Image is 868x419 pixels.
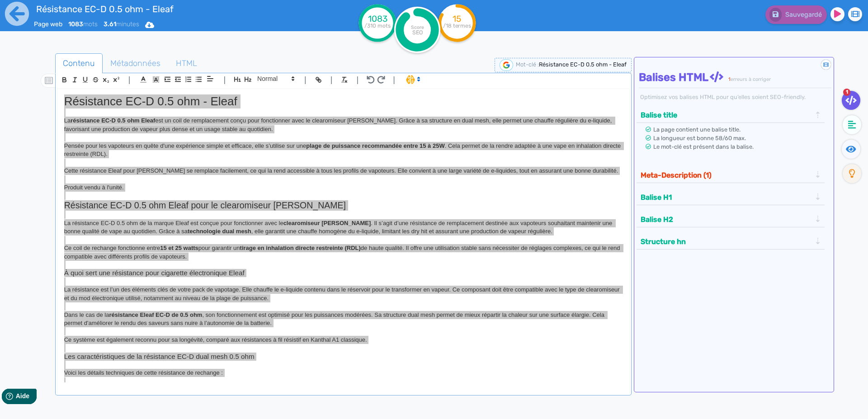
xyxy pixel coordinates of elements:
button: Balise H1 [638,190,814,205]
b: 3.61 [104,20,116,28]
p: La est un coil de remplacement conçu pour fonctionner avec le clearomiseur [PERSON_NAME]. Grâce à... [64,117,623,133]
strong: résistance EC-D 0.5 ohm Eleaf [71,117,155,124]
span: Aide [46,7,60,14]
span: mots [68,20,98,28]
span: | [304,74,307,86]
span: | [356,74,359,86]
p: Ce système est également reconnu pour sa longévité, comparé aux résistances à fil résistif en Kan... [64,336,623,344]
h2: Résistance EC-D 0.5 ohm Eleaf pour le clearomiseur [PERSON_NAME] [64,200,623,211]
span: | [128,74,131,86]
strong: technologie dual mesh [188,228,251,235]
tspan: /18 termes [443,23,472,29]
span: Contenu [56,51,102,75]
span: Le mot-clé est présent dans la balise. [653,143,754,150]
strong: tirage en inhalation directe restreinte (RDL) [240,245,361,251]
p: Produit vendu à l'unité. [64,184,623,192]
button: Sauvegardé [765,5,827,24]
tspan: /310 mots [364,23,391,29]
span: Métadonnées [103,51,168,75]
h3: À quoi sert une résistance pour cigarette électronique Eleaf [64,269,623,277]
b: 1083 [68,20,83,28]
span: HTML [169,51,204,75]
span: | [223,74,226,86]
tspan: 15 [453,14,462,24]
div: Optimisez vos balises HTML pour qu’elles soient SEO-friendly. [639,93,832,101]
strong: clearomiseur [PERSON_NAME] [283,220,371,226]
p: Voici les détails techniques de cette résistance de rechange : [64,369,623,377]
span: | [393,74,395,86]
strong: plage de puissance recommandée entre 15 à 25W [306,142,444,149]
strong: résistance Eleaf EC-D de 0.5 ohm [109,311,202,318]
span: | [330,74,333,86]
h4: Balises HTML [639,71,832,84]
div: Balise H1 [638,190,824,205]
strong: 15 et 25 watts [160,245,198,251]
a: Contenu [55,53,103,74]
button: Meta-Description (1) [638,168,814,183]
p: Ce coil de rechange fonctionne entre pour garantir un de haute qualité. Il offre une utilisation ... [64,244,623,261]
span: Page web [34,20,62,28]
p: Cette résistance Eleaf pour [PERSON_NAME] se remplace facilement, ce qui la rend accessible à tou... [64,167,623,175]
span: La longueur est bonne 58/60 max. [653,135,746,141]
span: minutes [104,20,139,28]
p: La résistance est l’un des éléments clés de votre pack de vapotage. Elle chauffe le e-liquide con... [64,286,623,302]
tspan: SEO [412,29,423,36]
button: Structure hn [638,234,814,249]
a: Métadonnées [103,53,168,74]
button: Balise title [638,108,814,122]
div: Balise title [638,108,824,122]
div: Structure hn [638,234,824,249]
span: Mot-clé : [516,61,539,68]
span: Sauvegardé [785,11,822,19]
input: title [34,2,294,16]
div: Balise H2 [638,212,824,227]
a: HTML [168,53,205,74]
div: Meta-Description (1) [638,168,824,183]
span: Aligment [204,73,217,84]
button: Balise H2 [638,212,814,227]
span: I.Assistant [402,74,423,85]
tspan: Score [411,24,424,30]
span: 1 [728,76,731,82]
p: La résistance EC-D 0.5 ohm de la marque Eleaf est conçue pour fonctionner avec le . Il s’agit d’u... [64,219,623,236]
p: Pensée pour les vapoteurs en quête d'une expérience simple et efficace, elle s’utilise sur une . ... [64,142,623,159]
span: La page contient une balise title. [653,126,741,133]
img: google-serp-logo.png [500,59,513,71]
tspan: 1083 [368,14,387,24]
p: Dans le cas de la , son fonctionnement est optimisé pour les puissances modérées. Sa structure du... [64,311,623,328]
span: erreurs à corriger [731,76,771,82]
h3: Les caractéristiques de la résistance EC-D dual mesh 0.5 ohm [64,353,623,361]
h1: Résistance EC-D 0.5 ohm - Eleaf [64,94,623,108]
span: Résistance EC-D 0.5 ohm - Eleaf [539,61,627,68]
span: 1 [843,89,850,96]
